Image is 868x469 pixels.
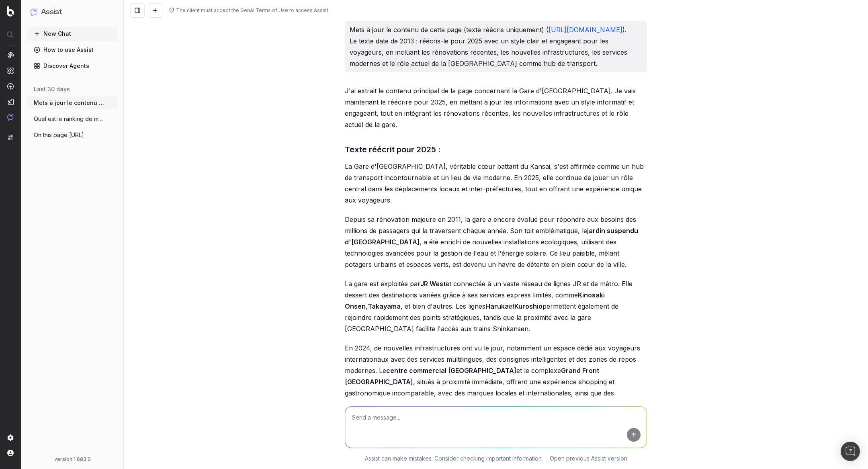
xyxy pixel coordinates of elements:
[27,43,117,56] a: How to use Assist
[345,342,647,410] p: En 2024, de nouvelles infrastructures ont vu le jour, notamment un espace dédié aux voyageurs int...
[365,455,543,463] p: Assist can make mistakes. Consider checking important information.
[8,135,13,140] img: Switch project
[41,6,62,18] h1: Assist
[34,99,104,107] span: Mets à jour le contenu de cette page (te
[27,96,117,109] button: Mets à jour le contenu de cette page (te
[7,83,14,90] img: Activation
[345,278,647,334] p: La gare est exploitée par et connectée à un vaste réseau de lignes JR et de métro. Elle dessert d...
[27,113,117,125] button: Quel est le ranking de mon site japan-ex
[841,442,860,461] div: Open Intercom Messenger
[176,7,328,14] div: The client must accept the GenAI Terms of Use to access Assist
[27,27,117,40] button: New Chat
[345,214,647,270] p: Depuis sa rénovation majeure en 2011, la gare a encore évolué pour répondre aux besoins des milli...
[345,85,647,130] p: J'ai extrait le contenu principal de la page concernant la Gare d'[GEOGRAPHIC_DATA]. Je vais main...
[350,24,642,69] p: Mets à jour le contenu de cette page (texte réécris uniquement) ( ). Le texte date de 2013 : rééc...
[368,302,401,310] strong: Takayama
[549,26,622,34] a: [URL][DOMAIN_NAME]
[34,131,84,139] span: On this page [URL]
[34,85,70,93] span: last 30 days
[345,161,647,206] p: La Gare d'[GEOGRAPHIC_DATA], véritable cœur battant du Kansai, s'est affirmée comme un hub de tra...
[7,6,14,16] img: Botify logo
[485,302,509,310] strong: Haruka
[7,67,14,74] img: Intelligence
[386,367,516,375] strong: centre commercial [GEOGRAPHIC_DATA]
[7,52,14,58] img: Analytics
[420,280,446,288] strong: JR West
[27,59,117,72] a: Discover Agents
[31,6,114,18] button: Assist
[7,114,14,121] img: Assist
[345,143,647,156] h3: Texte réécrit pour 2025 :
[27,129,117,141] button: On this page [URL]
[514,302,542,310] strong: Kuroshio
[7,98,14,105] img: Studio
[7,450,14,456] img: My account
[7,434,14,441] img: Setting
[34,115,104,123] span: Quel est le ranking de mon site japan-ex
[31,8,38,16] img: Assist
[31,456,114,463] div: version: 1.683.0
[550,455,627,463] a: Open previous Assist version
